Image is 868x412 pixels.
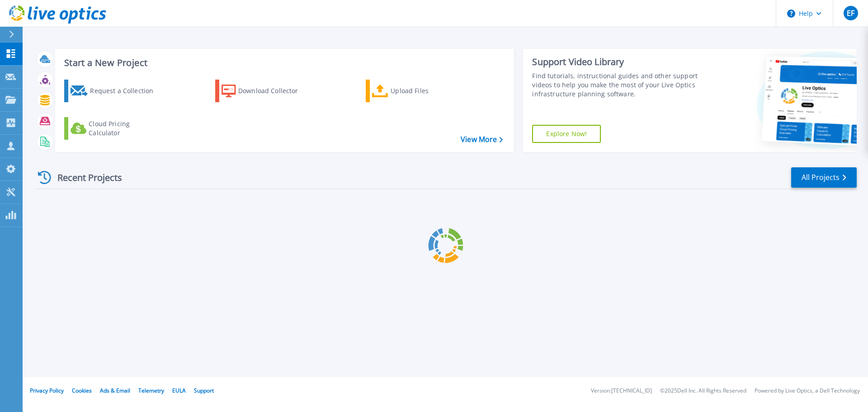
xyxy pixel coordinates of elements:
div: Cloud Pricing Calculator [89,119,161,137]
div: Find tutorials, instructional guides and other support videos to help you make the most of your L... [532,71,702,99]
div: Recent Projects [35,166,134,189]
h3: Start a New Project [64,58,503,68]
li: Powered by Live Optics, a Dell Technology [755,388,860,394]
a: View More [461,135,503,144]
div: Request a Collection [90,82,162,100]
div: Upload Files [391,82,463,100]
a: Support [194,387,214,394]
span: EF [847,9,854,17]
a: Cookies [72,387,92,394]
a: Explore Now! [532,125,601,143]
a: Privacy Policy [30,387,64,394]
a: Ads & Email [100,387,130,394]
a: Upload Files [366,80,467,102]
div: Support Video Library [532,56,702,68]
a: All Projects [791,167,857,188]
div: Download Collector [238,82,311,100]
a: Telemetry [138,387,164,394]
li: Version: [TECHNICAL_ID] [591,388,652,394]
a: Cloud Pricing Calculator [64,117,165,140]
li: © 2025 Dell Inc. All Rights Reserved [660,388,746,394]
a: EULA [172,387,186,394]
a: Download Collector [215,80,316,102]
a: Request a Collection [64,80,165,102]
